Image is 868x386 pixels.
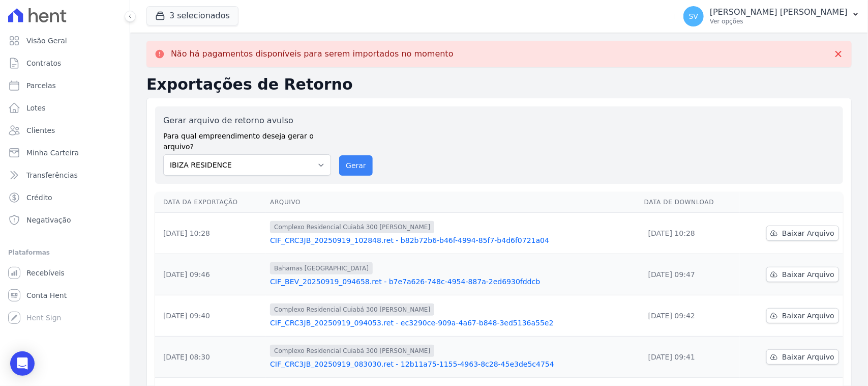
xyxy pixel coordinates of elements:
span: Clientes [26,125,55,135]
span: Baixar Arquivo [782,311,834,321]
span: Recebíveis [26,268,65,278]
a: Clientes [4,120,126,141]
a: CIF_CRC3JB_20250919_083030.ret - 12b11a75-1155-4963-8c28-45e3de5c4754 [270,359,636,369]
button: SV [PERSON_NAME] [PERSON_NAME] Ver opções [675,2,868,31]
a: Baixar Arquivo [766,349,839,365]
p: Ver opções [710,17,848,25]
th: Data da Exportação [155,192,266,213]
td: [DATE] 09:40 [155,295,266,337]
label: Para qual empreendimento deseja gerar o arquivo? [163,127,331,152]
span: Complexo Residencial Cuiabá 300 [PERSON_NAME] [270,304,434,316]
span: Complexo Residencial Cuiabá 300 [PERSON_NAME] [270,221,434,233]
span: SV [689,13,698,20]
a: Transferências [4,165,126,185]
a: Conta Hent [4,285,126,306]
span: Crédito [26,192,52,203]
th: Data de Download [640,192,740,213]
a: Minha Carteira [4,143,126,163]
a: Negativação [4,210,126,230]
span: Baixar Arquivo [782,269,834,280]
a: Baixar Arquivo [766,308,839,323]
h2: Exportações de Retorno [146,75,852,94]
a: Crédito [4,187,126,208]
a: CIF_BEV_20250919_094658.ret - b7e7a626-748c-4954-887a-2ed6930fddcb [270,277,636,287]
span: Contratos [26,58,61,68]
button: 3 selecionados [146,6,238,25]
span: Visão Geral [26,36,67,46]
span: Conta Hent [26,290,67,300]
label: Gerar arquivo de retorno avulso [163,115,331,127]
a: Baixar Arquivo [766,267,839,282]
p: Não há pagamentos disponíveis para serem importados no momento [171,49,454,59]
span: Parcelas [26,80,56,91]
td: [DATE] 09:46 [155,254,266,295]
td: [DATE] 10:28 [640,213,740,254]
div: Open Intercom Messenger [10,351,35,376]
a: Parcelas [4,75,126,96]
a: Lotes [4,98,126,118]
td: [DATE] 10:28 [155,213,266,254]
a: Visão Geral [4,31,126,51]
span: Bahamas [GEOGRAPHIC_DATA] [270,262,373,274]
a: Baixar Arquivo [766,226,839,241]
span: Negativação [26,215,71,225]
td: [DATE] 08:30 [155,337,266,378]
p: [PERSON_NAME] [PERSON_NAME] [710,7,848,17]
td: [DATE] 09:41 [640,337,740,378]
button: Gerar [339,155,373,176]
span: Lotes [26,103,46,113]
span: Minha Carteira [26,148,79,158]
a: CIF_CRC3JB_20250919_102848.ret - b82b72b6-b46f-4994-85f7-b4d6f0721a04 [270,235,636,245]
th: Arquivo [266,192,640,213]
a: Contratos [4,53,126,73]
span: Complexo Residencial Cuiabá 300 [PERSON_NAME] [270,345,434,357]
div: Plataformas [8,246,122,259]
span: Baixar Arquivo [782,228,834,238]
td: [DATE] 09:42 [640,295,740,337]
a: Recebíveis [4,263,126,283]
span: Baixar Arquivo [782,352,834,362]
span: Transferências [26,170,78,180]
a: CIF_CRC3JB_20250919_094053.ret - ec3290ce-909a-4a67-b848-3ed5136a55e2 [270,318,636,328]
td: [DATE] 09:47 [640,254,740,295]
